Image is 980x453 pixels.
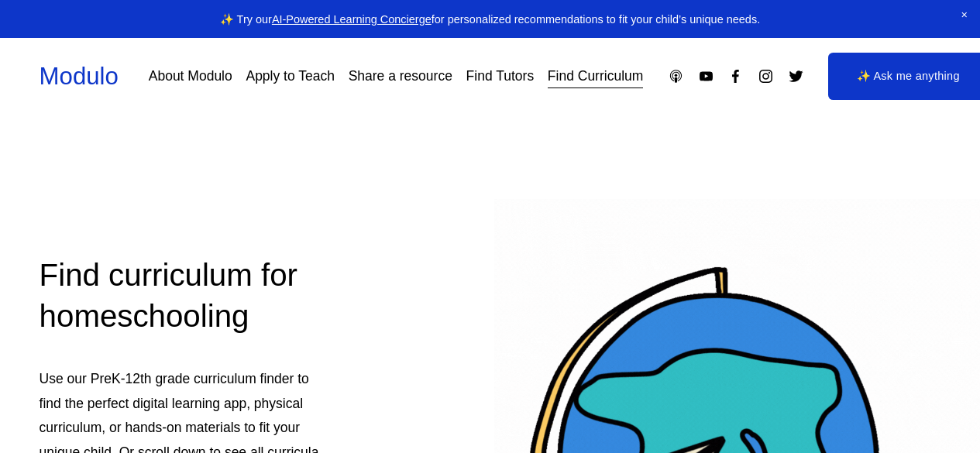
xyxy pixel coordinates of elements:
a: Share a resource [349,63,452,90]
a: Find Curriculum [548,63,644,90]
a: Modulo [40,63,119,90]
a: Apply to Teach [246,63,334,90]
a: YouTube [698,68,714,84]
a: Find Tutors [466,63,535,90]
a: Apple Podcasts [668,68,684,84]
a: Twitter [788,68,804,84]
a: About Modulo [149,63,232,90]
a: AI-Powered Learning Concierge [272,13,432,26]
a: Instagram [758,68,774,84]
a: Facebook [727,68,744,84]
h2: Find curriculum for homeschooling [40,256,335,338]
